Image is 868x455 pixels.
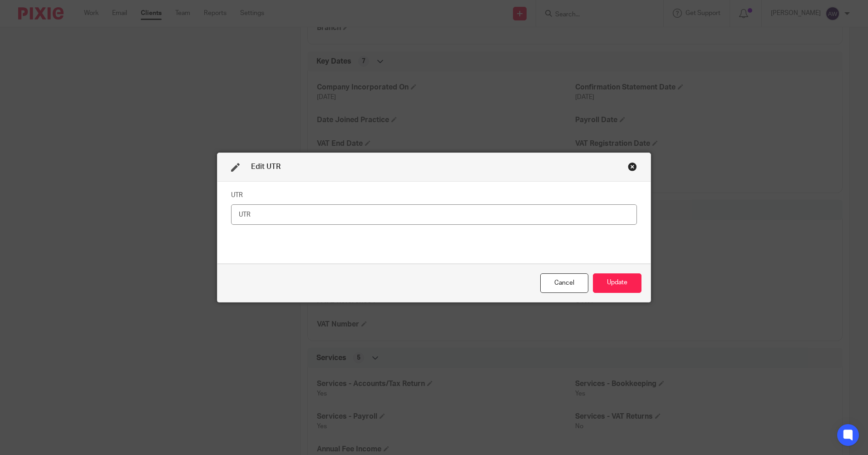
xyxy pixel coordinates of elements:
button: Update [593,273,641,293]
div: Close this dialog window [540,273,588,293]
span: Edit UTR [251,163,281,170]
input: UTR [231,204,637,225]
div: Close this dialog window [628,162,637,171]
label: UTR [231,191,243,200]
